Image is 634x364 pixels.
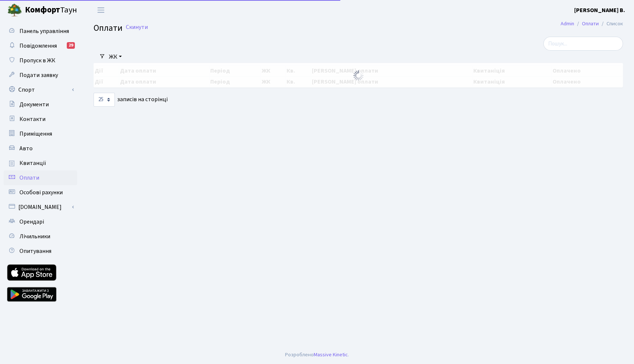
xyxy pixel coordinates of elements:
a: Панель управління [4,24,77,38]
button: Переключити навігацію [92,4,110,16]
span: Повідомлення [19,42,57,50]
span: Контакти [19,115,45,123]
a: [PERSON_NAME] В. [574,6,625,15]
span: Опитування [19,247,51,255]
span: Лічильники [19,232,50,240]
a: ЖК [106,51,125,63]
a: Повідомлення29 [4,38,77,53]
span: Пропуск в ЖК [19,56,55,65]
a: Пропуск в ЖК [4,53,77,68]
span: Подати заявку [19,71,58,79]
span: Авто [19,144,33,152]
select: записів на сторінці [94,93,115,107]
a: Квитанції [4,156,77,170]
a: Спорт [4,82,77,97]
span: Орендарі [19,218,44,226]
a: Документи [4,97,77,112]
a: Контакти [4,112,77,126]
span: Документи [19,100,49,109]
nav: breadcrumb [550,16,634,32]
a: [DOMAIN_NAME] [4,200,77,214]
a: Орендарі [4,214,77,229]
span: Квитанції [19,159,46,167]
div: 29 [67,42,75,49]
label: записів на сторінці [94,93,168,107]
a: Admin [561,20,574,27]
span: Оплати [94,22,123,34]
b: [PERSON_NAME] В. [574,6,625,14]
span: Особові рахунки [19,188,63,196]
a: Massive Kinetic [314,351,348,359]
div: Розроблено . [285,351,349,359]
span: Панель управління [19,27,69,35]
b: Комфорт [25,4,60,16]
span: Приміщення [19,130,52,138]
a: Оплати [582,20,599,27]
a: Особові рахунки [4,185,77,200]
a: Приміщення [4,126,77,141]
a: Авто [4,141,77,156]
li: Список [599,20,623,28]
img: Обробка... [353,70,364,81]
span: Таун [25,4,77,16]
a: Опитування [4,244,77,258]
a: Скинути [126,24,148,31]
a: Оплати [4,170,77,185]
a: Лічильники [4,229,77,244]
img: logo.png [7,3,22,18]
input: Пошук... [543,37,623,51]
a: Подати заявку [4,68,77,82]
span: Оплати [19,174,39,182]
